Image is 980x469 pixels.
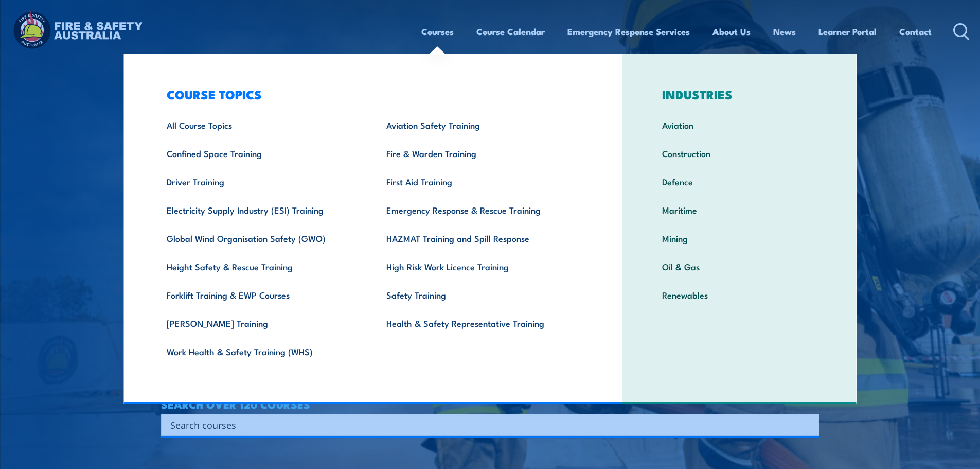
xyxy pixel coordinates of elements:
[646,252,833,281] a: Oil & Gas
[151,87,590,101] h3: COURSE TOPICS
[370,139,590,167] a: Fire & Warden Training
[421,18,454,45] a: Courses
[370,111,590,139] a: Aviation Safety Training
[370,252,590,281] a: High Risk Work Licence Training
[370,167,590,196] a: First Aid Training
[370,281,590,309] a: Safety Training
[801,418,816,432] button: Search magnifier button
[370,224,590,252] a: HAZMAT Training and Spill Response
[646,196,833,224] a: Maritime
[370,309,590,337] a: Health & Safety Representative Training
[370,196,590,224] a: Emergency Response & Rescue Training
[151,167,370,196] a: Driver Training
[646,281,833,309] a: Renewables
[151,196,370,224] a: Electricity Supply Industry (ESI) Training
[567,18,690,45] a: Emergency Response Services
[172,418,799,432] form: Search form
[646,167,833,196] a: Defence
[151,252,370,281] a: Height Safety & Rescue Training
[646,111,833,139] a: Aviation
[151,281,370,309] a: Forklift Training & EWP Courses
[476,18,545,45] a: Course Calendar
[773,18,796,45] a: News
[818,18,877,45] a: Learner Portal
[170,417,797,432] input: Search input
[646,139,833,167] a: Construction
[151,111,370,139] a: All Course Topics
[161,398,819,410] h4: SEARCH OVER 120 COURSES
[646,224,833,252] a: Mining
[151,309,370,337] a: [PERSON_NAME] Training
[151,337,370,366] a: Work Health & Safety Training (WHS)
[646,87,833,101] h3: INDUSTRIES
[712,18,751,45] a: About Us
[899,18,932,45] a: Contact
[151,224,370,252] a: Global Wind Organisation Safety (GWO)
[151,139,370,167] a: Confined Space Training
